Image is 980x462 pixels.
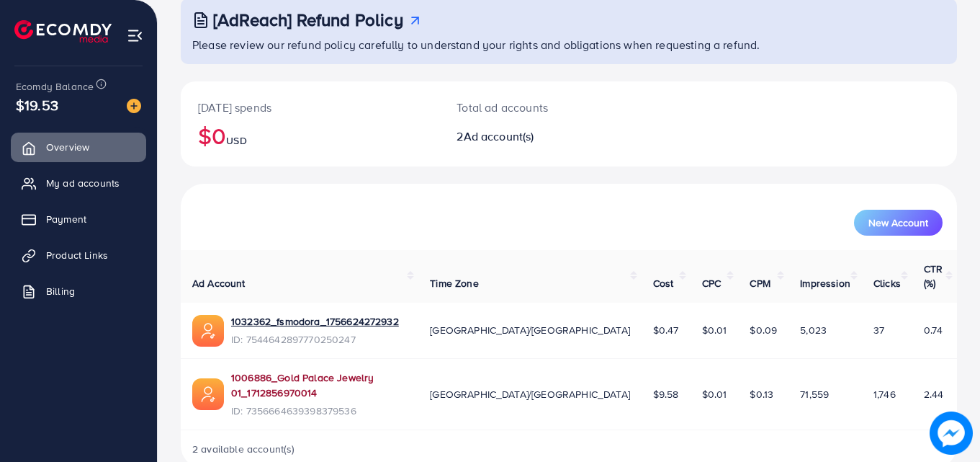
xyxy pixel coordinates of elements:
[924,262,943,290] span: CTR (%)
[702,323,727,337] span: $0.01
[11,277,146,306] a: Billing
[231,404,407,418] span: ID: 7356664639398379536
[930,412,973,455] img: image
[854,210,943,236] button: New Account
[924,323,943,337] span: 0.74
[46,284,75,298] span: Billing
[11,133,146,161] a: Overview
[873,323,884,337] span: 37
[46,140,89,154] span: Overview
[750,276,770,290] span: CPM
[924,387,944,401] span: 2.44
[231,370,407,400] a: 1006886_Gold Palace Jewelry 01_1712856970014
[430,323,630,337] span: [GEOGRAPHIC_DATA]/[GEOGRAPHIC_DATA]
[873,276,901,290] span: Clicks
[127,99,141,113] img: image
[702,387,727,401] span: $0.01
[868,218,928,228] span: New Account
[702,276,721,290] span: CPC
[750,323,777,337] span: $0.09
[192,442,295,456] span: 2 available account(s)
[16,94,58,115] span: $19.53
[11,169,146,197] a: My ad accounts
[226,133,246,148] span: USD
[192,36,948,53] p: Please review our refund policy carefully to understand your rights and obligations when requesti...
[11,241,146,270] a: Product Links
[457,130,616,143] h2: 2
[46,248,108,262] span: Product Links
[198,122,422,149] h2: $0
[127,27,143,44] img: menu
[800,276,850,290] span: Impression
[457,99,616,116] p: Total ad accounts
[46,212,86,226] span: Payment
[46,176,120,190] span: My ad accounts
[464,128,534,144] span: Ad account(s)
[653,323,679,337] span: $0.47
[750,387,773,401] span: $0.13
[800,323,827,337] span: 5,023
[430,276,478,290] span: Time Zone
[800,387,829,401] span: 71,559
[231,314,399,329] a: 1032362_fsmodora_1756624272932
[192,315,224,347] img: ic-ads-acc.e4c84228.svg
[873,387,896,401] span: 1,746
[653,387,679,401] span: $9.58
[16,79,94,94] span: Ecomdy Balance
[430,387,630,401] span: [GEOGRAPHIC_DATA]/[GEOGRAPHIC_DATA]
[653,276,674,290] span: Cost
[231,332,399,347] span: ID: 7544642897770250247
[198,99,422,116] p: [DATE] spends
[14,20,112,43] img: logo
[213,9,403,30] h3: [AdReach] Refund Policy
[11,205,146,234] a: Payment
[192,276,246,290] span: Ad Account
[192,378,224,410] img: ic-ads-acc.e4c84228.svg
